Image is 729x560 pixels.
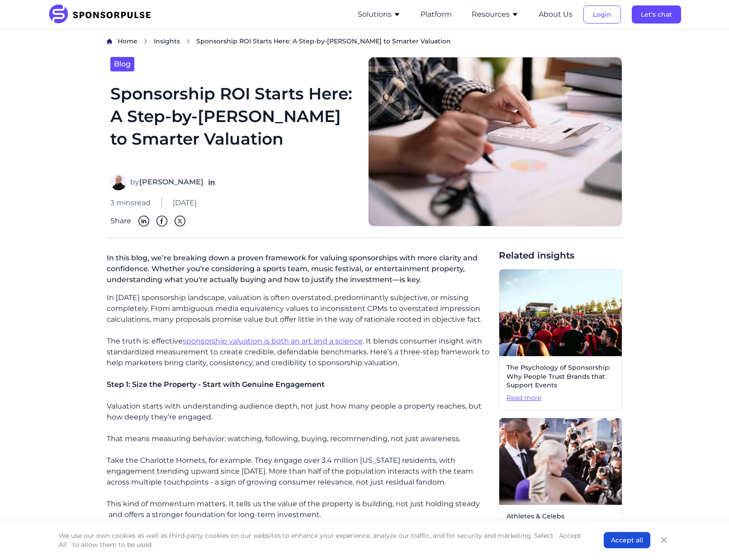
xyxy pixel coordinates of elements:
strong: [PERSON_NAME] [139,178,204,186]
button: Accept all [604,532,650,548]
a: Home [118,37,137,46]
img: Neal Covant [110,174,127,190]
span: Home [118,37,137,45]
span: 3 mins read [110,198,151,208]
span: Share [110,216,131,226]
span: Step 1: Size the Property - Start with Genuine Engagement [107,380,325,389]
p: The truth is: effective . It blends consumer insight with standardized measurement to create cred... [107,336,492,368]
button: Solutions [358,9,401,20]
span: by [130,177,204,188]
p: Valuation starts with understanding audience depth, not just how many people a property reaches, ... [107,401,492,423]
p: In [DATE] sponsorship landscape, valuation is often overstated, predominantly subjective, or miss... [107,292,492,325]
a: Platform [421,10,452,19]
button: Login [583,5,621,24]
img: SponsorPulse [48,5,158,24]
button: Close [658,534,670,546]
span: Sponsorship ROI Starts Here: A Step-by-[PERSON_NAME] to Smarter Valuation [196,37,451,46]
span: Read more [507,394,615,403]
span: Insights [154,37,180,45]
span: The Psychology of Sponsorship: Why People Trust Brands that Support Events [507,363,615,390]
p: We use our own cookies as well as third-party cookies on our websites to enhance your experience,... [59,531,586,549]
img: Linkedin [138,216,149,226]
img: chevron right [143,38,148,44]
img: Getty Images courtesy of Unsplash [368,57,622,227]
a: Let's chat [632,10,681,19]
a: The Psychology of Sponsorship: Why People Trust Brands that Support EventsRead more [499,269,622,410]
p: That means measuring behavior: watching, following, buying, recommending, not just awareness. [107,433,492,444]
a: About Us [539,10,573,19]
h1: Sponsorship ROI Starts Here: A Step-by-[PERSON_NAME] to Smarter Valuation [110,82,357,164]
button: Resources [472,9,519,20]
button: About Us [539,9,573,20]
img: Facebook [156,216,167,226]
a: Follow on LinkedIn [207,178,216,187]
a: Blog [110,57,134,71]
span: [DATE] [173,198,197,208]
img: Twitter [175,216,185,226]
img: chevron right [185,38,191,44]
a: Insights [154,37,180,46]
img: Home [107,38,112,44]
img: Sebastian Pociecha courtesy of Unsplash [499,269,622,356]
a: Login [583,10,621,19]
button: Platform [421,9,452,20]
button: Let's chat [632,5,681,24]
a: sponsorship valuation is both an art and a science [183,337,363,345]
p: Take the Charlotte Hornets, for example. They engage over 3.4 million [US_STATE] residents, with ... [107,455,492,488]
p: This kind of momentum matters. It tells us the value of the property is building, not just holdin... [107,499,492,520]
img: Getty Images courtesy of Unsplash [499,418,622,505]
span: Related insights [499,249,622,262]
p: In this blog, we’re breaking down a proven framework for valuing sponsorships with more clarity a... [107,249,492,292]
span: Athletes & Celebs [DEMOGRAPHIC_DATA] Are Loving in [DATE] (And Why That Matters for Brands) [507,512,615,547]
